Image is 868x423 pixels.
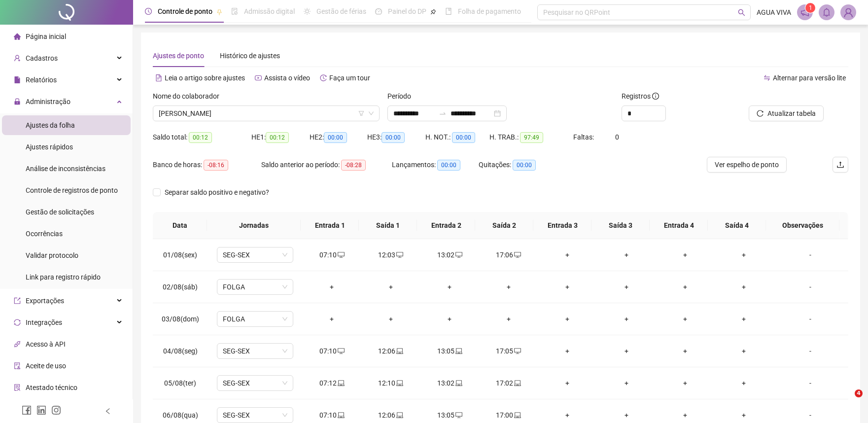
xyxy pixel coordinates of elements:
div: + [428,282,471,292]
button: Atualizar tabela [749,106,824,121]
th: Entrada 2 [417,212,475,239]
div: 07:10 [311,249,353,260]
span: AGUA VIVA [757,7,791,18]
span: Ocorrências [26,230,63,238]
div: + [428,314,471,324]
th: Entrada 1 [301,212,359,239]
span: 97:49 [520,132,543,143]
span: Acesso à API [26,340,66,348]
div: - [781,314,839,324]
span: Atualizar tabela [767,108,816,119]
span: Ajustes de ponto [153,52,204,60]
span: Cadastros [26,54,58,62]
span: swap-right [439,109,447,117]
div: HE 2: [310,132,368,143]
th: Observações [766,212,840,239]
th: Jornadas [207,212,301,239]
span: desktop [337,348,345,354]
span: Observações [774,220,832,231]
div: + [723,378,765,388]
div: H. TRAB.: [489,132,573,143]
span: reload [757,110,764,117]
span: down [368,110,374,116]
span: api [14,341,21,348]
div: 07:10 [311,346,353,356]
div: + [663,314,706,324]
span: info-circle [652,93,659,100]
span: 00:00 [382,132,405,143]
div: - [781,410,839,421]
span: 00:00 [437,160,460,171]
div: 17:00 [487,410,530,421]
span: laptop [395,348,403,354]
div: + [723,249,765,260]
div: Saldo anterior ao período: [261,159,392,171]
div: - [781,249,839,260]
span: Página inicial [26,33,66,40]
div: + [663,249,706,260]
div: 17:05 [487,346,530,356]
div: + [663,410,706,421]
div: + [546,410,589,421]
span: solution [14,384,21,391]
div: + [546,346,589,356]
div: Banco de horas: [153,159,261,171]
span: export [14,297,21,304]
div: 12:10 [369,378,412,388]
th: Data [153,212,207,239]
span: sync [14,319,21,326]
div: + [723,282,765,292]
button: Ver espelho de ponto [707,157,787,173]
span: pushpin [216,9,222,15]
span: clock-circle [145,8,152,15]
span: 00:00 [452,132,475,143]
div: + [605,282,648,292]
div: + [605,378,648,388]
span: sun [304,8,311,15]
span: SEG-SEX [223,376,287,390]
sup: 1 [805,3,815,13]
th: Saída 2 [475,212,533,239]
div: + [487,282,530,292]
div: 13:05 [428,346,471,356]
span: home [14,33,21,40]
span: search [738,9,745,16]
div: 07:10 [311,410,353,421]
span: Ajustes rápidos [26,143,73,151]
span: user-add [14,55,21,62]
span: Gestão de férias [316,7,366,15]
span: Ver espelho de ponto [715,159,779,170]
span: Folha de pagamento [458,7,521,15]
span: -08:16 [204,160,228,171]
th: Saída 1 [359,212,417,239]
span: Admissão digital [244,7,295,15]
span: history [320,74,327,81]
span: Alternar para versão lite [773,74,846,82]
span: laptop [513,412,521,419]
span: lock [14,98,21,105]
span: file [14,76,21,83]
span: Separar saldo positivo e negativo? [161,187,273,198]
span: Painel do DP [388,7,426,15]
span: swap [764,74,770,81]
div: + [605,410,648,421]
span: Ajustes da folha [26,121,75,129]
span: desktop [513,348,521,354]
span: dashboard [375,8,382,15]
th: Entrada 4 [650,212,708,239]
span: laptop [513,380,521,387]
span: Integrações [26,318,62,326]
th: Entrada 3 [533,212,591,239]
iframe: Intercom live chat [834,389,858,413]
div: 17:02 [487,378,530,388]
div: 13:05 [428,410,471,421]
div: + [663,346,706,356]
span: youtube [255,74,262,81]
div: + [487,314,530,324]
span: 03/08(dom) [162,315,199,323]
span: SEG-SEX [223,344,287,358]
span: laptop [454,380,462,387]
span: file-done [231,8,238,15]
span: instagram [51,405,61,415]
div: Lançamentos: [392,159,479,171]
